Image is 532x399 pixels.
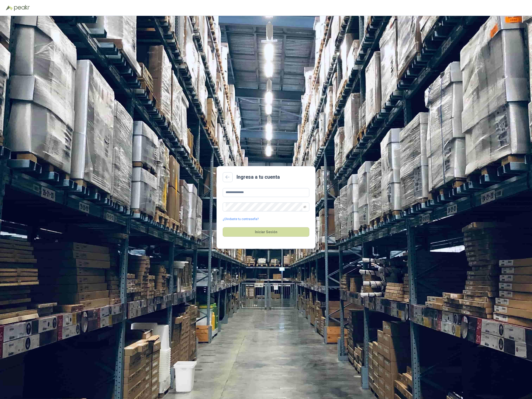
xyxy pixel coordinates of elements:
img: Logo [6,5,13,10]
img: Peakr [14,5,30,11]
h2: Ingresa a tu cuenta [237,173,280,181]
button: Iniciar Sesión [223,227,309,237]
a: ¿Olvidaste tu contraseña? [223,217,259,222]
span: eye-invisible [303,205,306,208]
